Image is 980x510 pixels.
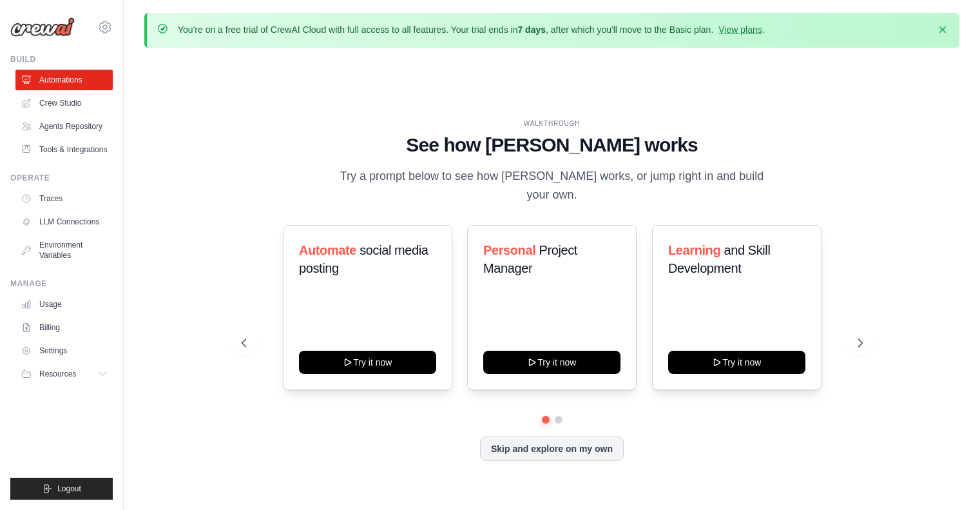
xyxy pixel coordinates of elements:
[242,133,863,157] h1: See how [PERSON_NAME] works
[15,70,113,90] a: Automations
[10,478,113,500] button: Logout
[10,173,113,183] div: Operate
[15,139,113,160] a: Tools & Integrations
[178,23,765,36] p: You're on a free trial of CrewAI Cloud with full access to all features. Your trial ends in , aft...
[15,317,113,338] a: Billing
[668,243,720,257] span: Learning
[517,25,546,35] strong: 7 days
[15,93,113,113] a: Crew Studio
[718,25,762,35] a: View plans
[15,294,113,315] a: Usage
[668,243,770,275] span: and Skill Development
[15,188,113,209] a: Traces
[299,243,356,257] span: Automate
[483,351,620,374] button: Try it now
[15,364,113,384] button: Resources
[483,243,535,257] span: Personal
[299,351,436,374] button: Try it now
[15,116,113,137] a: Agents Repository
[10,279,113,289] div: Manage
[10,54,113,64] div: Build
[15,211,113,232] a: LLM Connections
[668,351,805,374] button: Try it now
[10,17,75,37] img: Logo
[242,119,863,128] div: WALKTHROUGH
[916,448,980,510] iframe: Chat Widget
[39,369,76,379] span: Resources
[299,243,428,275] span: social media posting
[336,167,769,205] p: Try a prompt below to see how [PERSON_NAME] works, or jump right in and build your own.
[15,235,113,266] a: Environment Variables
[15,340,113,361] a: Settings
[480,436,624,461] button: Skip and explore on my own
[57,484,81,494] span: Logout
